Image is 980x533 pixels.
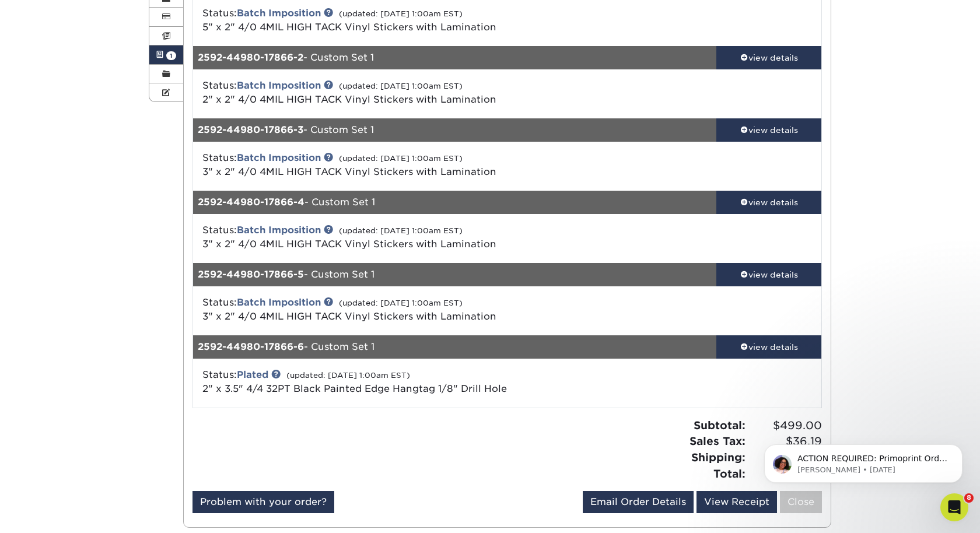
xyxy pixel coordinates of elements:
strong: Sales Tax: [689,434,745,447]
a: view details [716,191,821,214]
span: 8 [964,493,974,503]
a: 1 [149,45,183,64]
a: Batch Imposition [237,80,321,91]
div: Status: [194,151,612,179]
span: 3" x 2" 4/0 4MIL HIGH TACK Vinyl Stickers with Lamination [202,239,496,250]
a: view details [716,118,821,142]
div: view details [716,124,821,136]
small: (updated: [DATE] 1:00am EST) [339,9,463,18]
a: view details [716,46,821,69]
div: view details [716,52,821,64]
div: view details [716,341,821,353]
div: - Custom Set 1 [193,191,717,214]
span: $499.00 [749,418,822,434]
div: Status: [194,296,612,324]
small: (updated: [DATE] 1:00am EST) [339,82,463,90]
iframe: Intercom live chat [940,493,968,521]
strong: 2592-44980-17866-3 [198,124,303,135]
div: view details [716,197,821,208]
div: - Custom Set 1 [193,118,717,142]
a: Problem with your order? [192,491,334,513]
a: Batch Imposition [237,152,321,163]
small: (updated: [DATE] 1:00am EST) [286,371,410,380]
strong: Total: [713,467,745,480]
a: view details [716,335,821,359]
a: Close [780,491,822,513]
a: Batch Imposition [237,297,321,308]
div: view details [716,269,821,280]
span: 3" x 2" 4/0 4MIL HIGH TACK Vinyl Stickers with Lamination [202,166,496,177]
strong: 2592-44980-17866-5 [198,269,304,280]
strong: 2592-44980-17866-6 [198,341,304,352]
a: view details [716,263,821,286]
small: (updated: [DATE] 1:00am EST) [339,226,463,235]
strong: 2592-44980-17866-4 [198,197,304,208]
div: Status: [194,368,612,396]
div: Status: [194,223,612,251]
a: Batch Imposition [237,225,321,236]
span: 2" x 2" 4/0 4MIL HIGH TACK Vinyl Stickers with Lamination [202,94,496,105]
a: Plated [237,369,268,380]
div: Status: [194,79,612,107]
span: 5" x 2" 4/0 4MIL HIGH TACK Vinyl Stickers with Lamination [202,22,496,33]
iframe: Intercom notifications message [747,420,980,502]
strong: 2592-44980-17866-2 [198,52,303,63]
span: 1 [166,51,176,60]
a: Batch Imposition [237,8,321,19]
span: 2" x 3.5" 4/4 32PT Black Painted Edge Hangtag 1/8" Drill Hole [202,383,507,394]
a: View Receipt [696,491,777,513]
strong: Shipping: [691,451,745,464]
small: (updated: [DATE] 1:00am EST) [339,299,463,307]
div: - Custom Set 1 [193,263,717,286]
div: Status: [194,6,612,34]
div: - Custom Set 1 [193,335,717,359]
div: - Custom Set 1 [193,46,717,69]
strong: Subtotal: [694,419,745,432]
a: Email Order Details [583,491,694,513]
small: (updated: [DATE] 1:00am EST) [339,154,463,163]
span: 3" x 2" 4/0 4MIL HIGH TACK Vinyl Stickers with Lamination [202,311,496,322]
